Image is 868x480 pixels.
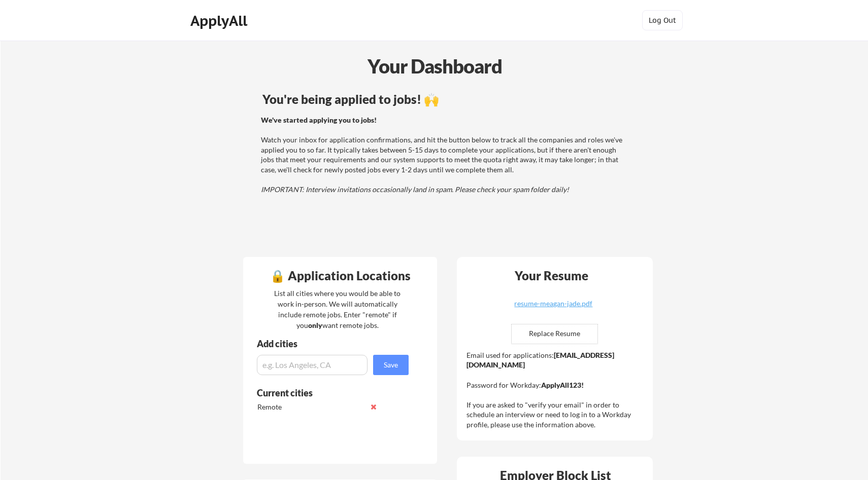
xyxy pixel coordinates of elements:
button: Log Out [642,10,683,30]
div: Your Dashboard [1,52,868,81]
div: 🔒 Application Locations [246,270,435,282]
div: You're being applied to jobs! 🙌 [262,93,628,105]
div: ApplyAll [190,12,250,29]
div: Email used for applications: Password for Workday: If you are asked to "verify your email" in ord... [466,350,646,430]
a: resume-meagan-jade.pdf [493,300,614,316]
div: Add cities [257,339,411,348]
div: Current cities [257,388,397,397]
div: Remote [257,402,364,412]
strong: only [308,321,322,329]
div: Your Resume [501,270,602,282]
strong: We've started applying you to jobs! [261,116,377,124]
em: IMPORTANT: Interview invitations occasionally land in spam. Please check your spam folder daily! [261,185,569,194]
div: Watch your inbox for application confirmations, and hit the button below to track all the compani... [261,115,627,195]
input: e.g. Los Angeles, CA [257,355,368,375]
strong: [EMAIL_ADDRESS][DOMAIN_NAME] [466,351,614,370]
button: Save [373,355,409,375]
strong: ApplyAll123! [541,381,584,389]
div: List all cities where you would be able to work in-person. We will automatically include remote j... [268,288,407,330]
div: resume-meagan-jade.pdf [493,300,614,307]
